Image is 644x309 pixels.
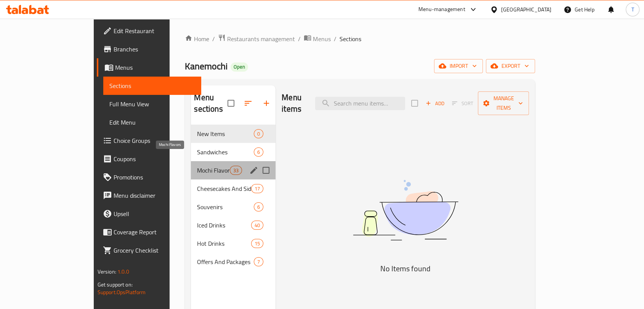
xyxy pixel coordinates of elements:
button: edit [248,165,260,176]
span: Sandwiches [197,147,254,157]
span: Choice Groups [114,136,195,145]
div: items [254,202,263,211]
span: Menus [313,34,330,43]
a: Restaurants management [218,34,295,44]
li: / [212,34,215,43]
span: New Items [197,129,254,138]
div: Hot Drinks15 [191,234,276,253]
a: Edit Menu [103,113,201,131]
img: dish.svg [310,160,501,261]
span: Hot Drinks [197,239,251,248]
a: Support.OpsPlatform [98,287,146,297]
span: Kanemochi [185,58,227,75]
button: Add [423,98,447,109]
span: Open [231,64,248,70]
span: Coverage Report [114,227,195,237]
button: export [486,59,535,73]
button: import [434,59,483,73]
li: / [333,34,336,43]
nav: breadcrumb [185,34,535,44]
input: search [315,97,405,110]
div: Menu-management [418,5,465,14]
div: [GEOGRAPHIC_DATA] [501,5,551,14]
span: Grocery Checklist [114,246,195,255]
h5: No Items found [310,263,501,275]
span: export [492,61,529,71]
span: Promotions [114,173,195,182]
div: Sandwiches6 [191,143,276,161]
span: Version: [98,267,116,277]
span: Menus [115,63,195,72]
a: Promotions [97,168,201,186]
a: Sections [103,77,201,95]
span: 6 [254,203,263,211]
button: Add section [257,94,276,112]
span: Sections [109,81,195,90]
span: Select all sections [223,95,239,111]
span: Iced Drinks [197,221,251,230]
span: Cheesecakes And Sides [197,184,251,193]
div: Souvenirs6 [191,198,276,216]
div: Iced Drinks40 [191,216,276,234]
div: Open [231,62,248,72]
a: Coverage Report [97,223,201,241]
div: Mochi Flavors33edit [191,161,276,179]
span: Manage items [484,94,523,113]
span: Edit Restaurant [114,26,195,35]
span: 33 [230,167,242,174]
h2: Menu items [282,92,306,115]
a: Upsell [97,205,201,223]
nav: Menu sections [191,122,276,274]
span: Mochi Flavors [197,166,229,175]
a: Choice Groups [97,131,201,150]
div: items [254,129,263,138]
span: Coupons [114,154,195,163]
h2: Menu sections [194,92,227,115]
span: Sort sections [239,94,257,112]
span: T [631,5,634,14]
span: 0 [254,130,263,138]
span: Menu disclaimer [114,191,195,200]
div: Cheesecakes And Sides17 [191,179,276,198]
span: Full Menu View [109,99,195,109]
span: 7 [254,258,263,266]
span: Branches [114,45,195,54]
span: Edit Menu [109,118,195,127]
span: 15 [252,240,263,247]
span: import [440,61,477,71]
span: 1.0.0 [117,267,129,277]
span: Sort items [447,98,478,109]
a: Menus [97,58,201,77]
span: 6 [254,149,263,156]
span: Get support on: [98,280,133,290]
span: Souvenirs [197,202,254,211]
a: Full Menu View [103,95,201,113]
span: Sections [339,34,361,43]
button: Manage items [478,91,529,115]
div: New Items0 [191,125,276,143]
a: Coupons [97,150,201,168]
span: Add [425,99,445,108]
span: Add item [423,98,447,109]
a: Branches [97,40,201,58]
span: 17 [252,185,263,192]
span: Restaurants management [227,34,295,43]
li: / [298,34,301,43]
span: Offers And Packages [197,257,254,266]
a: Edit Restaurant [97,22,201,40]
a: Grocery Checklist [97,241,201,259]
span: 40 [252,222,263,229]
span: Upsell [114,209,195,218]
a: Menu disclaimer [97,186,201,205]
a: Menus [304,34,330,44]
div: Offers And Packages7 [191,253,276,271]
